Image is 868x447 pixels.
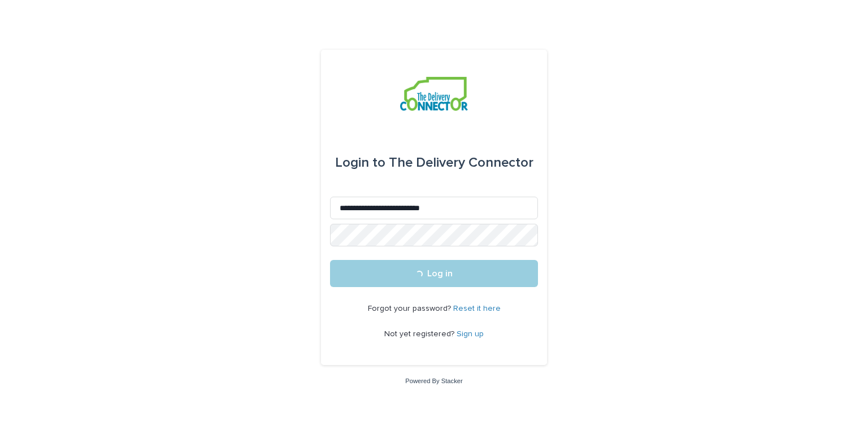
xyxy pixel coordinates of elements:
span: Log in [427,269,453,278]
a: Reset it here [453,305,501,313]
span: Login to [335,156,385,170]
a: Powered By Stacker [405,377,462,384]
span: Forgot your password? [368,305,453,313]
div: The Delivery Connector [335,147,533,179]
button: Log in [330,260,538,287]
img: aCWQmA6OSGG0Kwt8cj3c [400,77,467,111]
span: Not yet registered? [384,330,457,338]
a: Sign up [457,330,484,338]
